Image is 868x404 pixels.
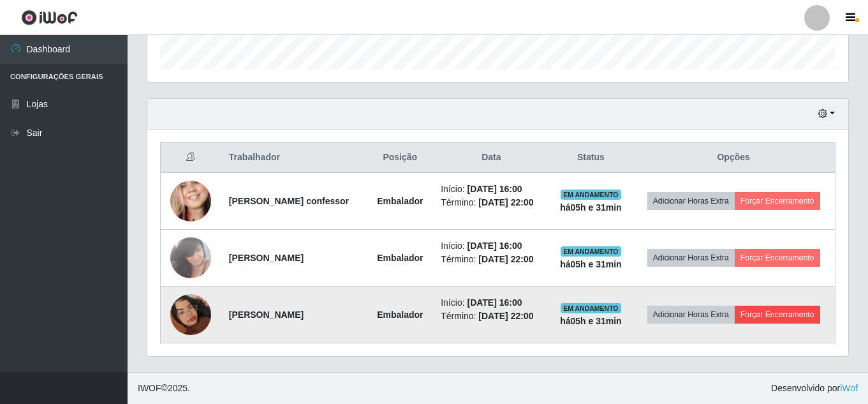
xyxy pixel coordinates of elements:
[771,382,858,395] span: Desenvolvido por
[735,249,820,267] button: Forçar Encerramento
[433,143,549,173] th: Data
[467,184,522,194] time: [DATE] 16:00
[377,253,423,263] strong: Embalador
[549,143,632,173] th: Status
[735,192,820,210] button: Forçar Encerramento
[170,230,211,285] img: 1706050148347.jpeg
[170,157,211,246] img: 1650948199907.jpeg
[229,253,304,263] strong: [PERSON_NAME]
[21,10,78,26] img: CoreUI Logo
[221,143,367,173] th: Trabalhador
[561,303,621,313] span: EM ANDAMENTO
[840,383,858,393] a: iWof
[377,196,423,206] strong: Embalador
[441,183,541,196] li: Início:
[441,239,541,253] li: Início:
[647,249,735,267] button: Adicionar Horas Extra
[367,143,433,173] th: Posição
[441,253,541,266] li: Término:
[467,297,522,308] time: [DATE] 16:00
[478,197,533,207] time: [DATE] 22:00
[561,190,621,200] span: EM ANDAMENTO
[138,383,161,393] span: IWOF
[560,259,622,269] strong: há 05 h e 31 min
[560,202,622,213] strong: há 05 h e 31 min
[170,278,211,351] img: 1756135757654.jpeg
[229,310,304,320] strong: [PERSON_NAME]
[377,310,423,320] strong: Embalador
[467,241,522,251] time: [DATE] 16:00
[441,296,541,310] li: Início:
[735,306,820,324] button: Forçar Encerramento
[478,311,533,321] time: [DATE] 22:00
[561,246,621,257] span: EM ANDAMENTO
[632,143,835,173] th: Opções
[138,382,190,395] span: © 2025 .
[441,310,541,323] li: Término:
[647,192,735,210] button: Adicionar Horas Extra
[647,306,735,324] button: Adicionar Horas Extra
[560,316,622,326] strong: há 05 h e 31 min
[441,196,541,209] li: Término:
[478,254,533,264] time: [DATE] 22:00
[229,196,349,206] strong: [PERSON_NAME] confessor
